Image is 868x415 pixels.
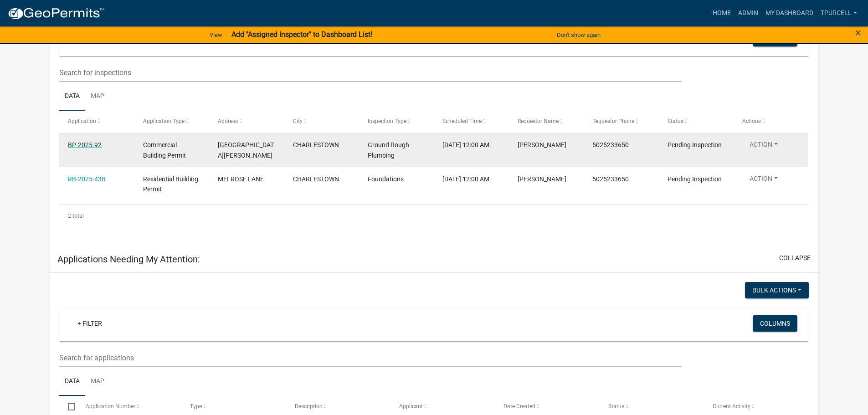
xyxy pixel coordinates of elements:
[518,141,566,149] span: Tubby Purcell
[86,403,135,410] span: Application Number
[59,111,134,133] datatable-header-cell: Application
[742,118,761,124] span: Actions
[190,403,202,410] span: Type
[753,315,797,332] button: Columns
[218,118,238,124] span: Address
[709,5,734,22] a: Home
[668,118,683,124] span: Status
[442,141,489,149] span: 08/18/2025, 12:00 AM
[293,141,339,149] span: CHARLESTOWN
[434,111,508,133] datatable-header-cell: Scheduled Time
[442,175,489,183] span: 08/18/2025, 12:00 AM
[442,118,482,124] span: Scheduled Time
[134,111,209,133] datatable-header-cell: Application Type
[218,141,274,159] span: COLLECTER WELLS ROAD
[59,63,681,82] input: Search for inspections
[855,27,861,38] button: Close
[218,175,264,183] span: MELROSE LANE
[368,175,404,183] span: Foundations
[608,403,624,410] span: Status
[231,30,372,39] strong: Add "Assigned Inspector" to Dashboard List!
[509,111,584,133] datatable-header-cell: Requestor Name
[68,141,102,149] a: BP-2025-92
[592,141,629,149] span: 5025233650
[59,367,85,396] a: Data
[68,118,96,124] span: Application
[143,141,186,159] span: Commercial Building Permit
[503,403,535,410] span: Date Created
[762,5,817,22] a: My Dashboard
[518,118,559,124] span: Requestor Name
[553,27,604,42] button: Don't show again
[368,141,409,159] span: Ground Rough Plumbing
[143,175,198,193] span: Residential Building Permit
[734,5,762,22] a: Admin
[518,175,566,183] span: Tubby Purcell
[68,175,105,183] a: RB-2025-438
[59,348,681,367] input: Search for applications
[817,5,861,22] a: Tpurcell
[59,205,809,227] div: 2 total
[85,82,110,111] a: Map
[57,254,200,265] h5: Applications Needing My Attention:
[658,111,733,133] datatable-header-cell: Status
[295,403,323,410] span: Description
[293,118,303,124] span: City
[209,111,284,133] datatable-header-cell: Address
[734,111,808,133] datatable-header-cell: Actions
[742,140,785,153] button: Action
[668,141,722,149] span: Pending Inspection
[742,174,785,187] button: Action
[592,118,634,124] span: Requestor Phone
[206,27,226,42] a: View
[779,253,811,263] button: collapse
[85,367,110,396] a: Map
[668,175,722,183] span: Pending Inspection
[855,26,861,39] span: ×
[399,403,423,410] span: Applicant
[745,282,809,298] button: Bulk Actions
[70,315,109,332] a: + Filter
[59,82,85,111] a: Data
[584,111,658,133] datatable-header-cell: Requestor Phone
[368,118,406,124] span: Inspection Type
[293,175,339,183] span: CHARLESTOWN
[359,111,434,133] datatable-header-cell: Inspection Type
[592,175,629,183] span: 5025233650
[284,111,359,133] datatable-header-cell: City
[713,403,750,410] span: Current Activity
[143,118,185,124] span: Application Type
